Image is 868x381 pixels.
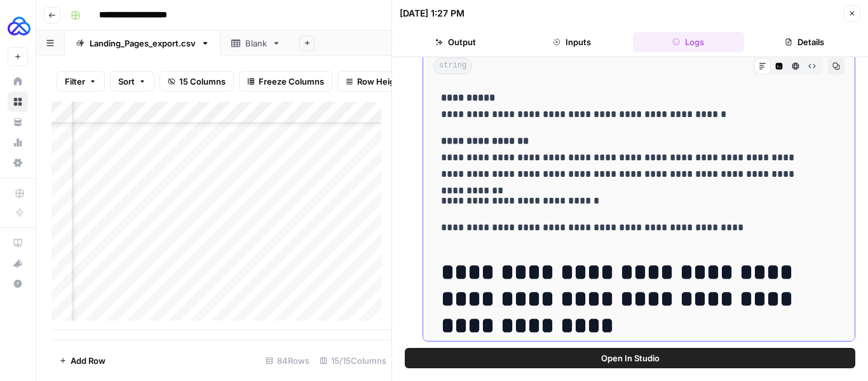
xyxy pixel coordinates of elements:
a: Your Data [8,112,28,132]
div: 15/15 Columns [315,350,391,371]
button: What's new? [8,253,28,274]
span: Sort [118,75,135,88]
div: [DATE] 1:27 PM [400,7,465,20]
button: Row Height [337,71,411,92]
a: Landing_Pages_export.csv [65,31,220,56]
span: Open In Studio [601,352,660,364]
a: AirOps Academy [8,233,28,253]
span: Filter [65,75,85,88]
button: Filter [57,71,105,92]
button: Logs [633,32,744,52]
button: Details [749,32,860,52]
button: Sort [110,71,154,92]
span: 15 Columns [179,75,226,88]
button: Inputs [516,32,627,52]
button: Open In Studio [405,348,855,368]
button: Help + Support [8,274,28,294]
div: Landing_Pages_export.csv [90,37,196,50]
button: Freeze Columns [239,71,332,92]
button: Workspace: AUQ [8,10,28,42]
a: Browse [8,92,28,112]
span: Freeze Columns [259,75,324,88]
a: Usage [8,132,28,153]
button: 15 Columns [159,71,234,92]
button: Add Row [51,350,113,371]
a: Blank [220,31,292,56]
img: AUQ Logo [8,15,31,38]
div: 84 Rows [261,350,315,371]
a: Home [8,71,28,92]
div: What's new? [8,254,27,273]
span: string [433,58,472,74]
div: 5 ms [423,23,855,341]
span: Add Row [71,354,105,367]
div: Blank [245,37,267,50]
span: Row Height [357,75,403,88]
button: Output [400,32,511,52]
a: Settings [8,153,28,173]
